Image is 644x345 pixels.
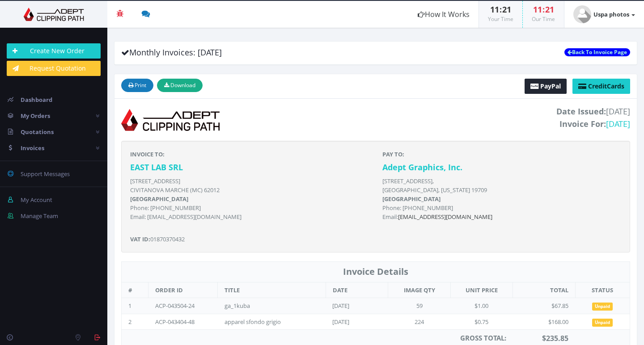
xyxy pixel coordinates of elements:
td: $67.85 [513,298,575,314]
a: CreditCards [572,79,630,94]
span: Print [135,81,146,89]
td: ACP-043404-48 [148,314,218,330]
th: STATUS [575,282,630,298]
th: TOTAL [513,282,575,298]
span: Quotations [21,128,54,136]
th: UNIT PRICE [450,282,513,298]
span: 21 [545,4,554,15]
th: DATE [326,282,388,298]
span: Manage Team [21,212,58,220]
div: apparel sfondo grigio [225,318,314,326]
th: # [122,282,148,298]
span: Unpaid [592,303,613,311]
p: [STREET_ADDRESS], [GEOGRAPHIC_DATA], [US_STATE] 19709 Phone: [PHONE_NUMBER] Email: [382,177,621,221]
span: 11 [533,4,542,15]
span: Credit [588,82,607,90]
button: Download [157,79,203,92]
div: ga_1kuba [225,302,314,310]
strong: EAST LAB SRL [130,162,183,172]
span: Support Messages [21,170,70,178]
a: Back To Invoice Page [564,48,630,56]
a: Uspa photos [564,1,644,28]
span: Monthly Invoices: [DATE] [121,47,222,58]
span: 235.85 [546,333,568,343]
td: 59 [388,298,450,314]
td: $0.75 [450,314,513,330]
td: 2 [122,314,148,330]
span: Unpaid [592,319,613,327]
a: PayPal [525,79,567,94]
td: ACP-043504-24 [148,298,218,314]
b: [GEOGRAPHIC_DATA] [382,195,441,203]
a: [EMAIL_ADDRESS][DOMAIN_NAME] [398,213,492,221]
a: Create New Order [7,43,101,59]
span: [DATE] [606,118,630,129]
strong: GROSS TOTAL: [460,333,506,342]
strong: INVOICE TO: [130,150,165,158]
p: [STREET_ADDRESS] CIVITANOVA MARCHE (MC) 62012 Phone: [PHONE_NUMBER] Email: [EMAIL_ADDRESS][DOMAIN... [130,177,369,221]
button: Print [121,79,153,92]
strong: Date Issued: [556,106,606,117]
small: Your Time [488,15,513,23]
b: [GEOGRAPHIC_DATA] [130,195,188,203]
td: $1.00 [450,298,513,314]
span: My Account [21,196,52,204]
span: : [542,4,545,15]
img: logo-print.png [121,105,220,134]
strong: $ [542,333,568,343]
th: Invoice Details [122,262,630,282]
span: Cards [588,82,624,90]
small: Our Time [532,15,555,23]
td: $168.00 [513,314,575,330]
a: Request Quotation [7,61,101,76]
span: Download [170,81,195,89]
th: ORDER ID [148,282,218,298]
img: user_default.jpg [573,5,591,23]
strong: VAT ID: [130,235,150,243]
td: [DATE] [326,314,388,330]
span: 21 [502,4,511,15]
span: Dashboard [21,96,52,104]
th: IMAGE QTY [388,282,450,298]
td: 1 [122,298,148,314]
span: : [499,4,502,15]
span: Invoices [21,144,44,152]
div: 01870370432 [123,150,376,244]
strong: Invoice For: [559,118,606,129]
span: My Orders [21,112,50,120]
span: PayPal [540,82,561,90]
span: 11 [490,4,499,15]
span: [DATE] [556,105,630,130]
strong: Uspa photos [593,10,629,18]
th: TITLE [218,282,326,298]
strong: Adept Graphics, Inc. [382,162,462,172]
a: How It Works [409,1,479,28]
img: Adept Graphics [7,8,101,21]
strong: PAY TO: [382,150,404,158]
td: [DATE] [326,298,388,314]
td: 224 [388,314,450,330]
